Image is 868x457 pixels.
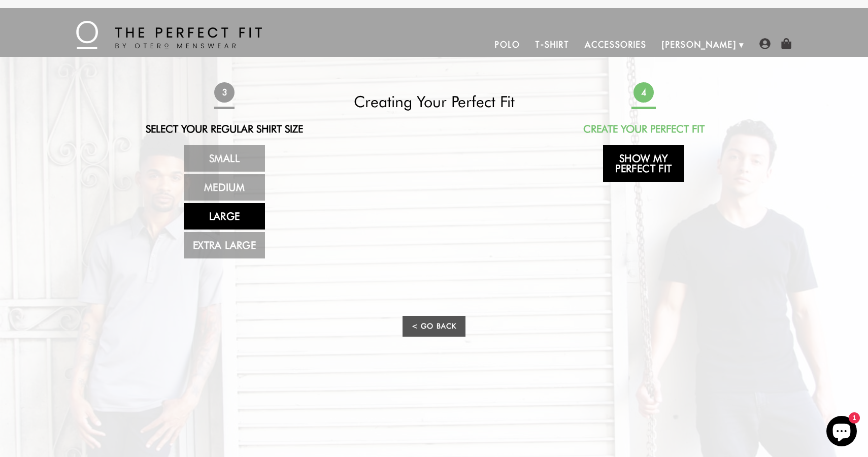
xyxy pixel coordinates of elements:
a: Extra Large [184,232,265,258]
a: Medium [184,174,265,201]
span: 3 [214,82,235,103]
h2: Creating Your Perfect Fit [344,92,524,111]
a: T-Shirt [527,32,577,57]
a: Accessories [577,32,654,57]
h2: Select Your Regular Shirt Size [135,123,314,135]
img: The Perfect Fit - by Otero Menswear - Logo [76,21,262,49]
a: [PERSON_NAME] [654,32,744,57]
span: 4 [633,82,654,103]
a: Small [184,145,265,172]
h2: Create Your Perfect Fit [554,123,733,135]
a: Large [184,203,265,230]
img: user-account-icon.png [759,38,771,49]
a: Show My Perfect Fit [603,145,684,182]
img: shopping-bag-icon.png [781,38,792,49]
a: < Go Back [403,316,465,337]
a: Polo [487,32,528,57]
inbox-online-store-chat: Shopify online store chat [823,416,860,449]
